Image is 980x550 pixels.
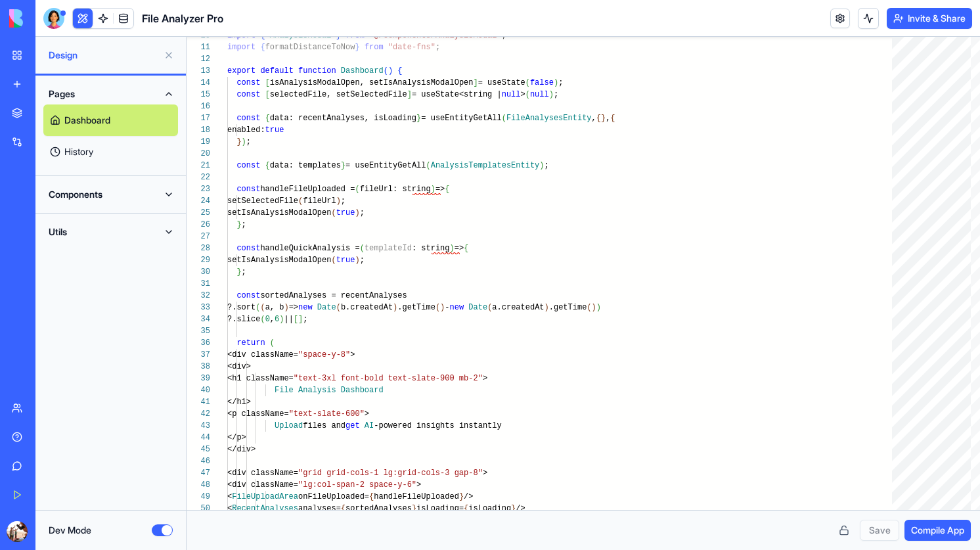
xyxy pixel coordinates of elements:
[298,315,303,324] span: ]
[606,114,610,123] span: ,
[187,41,210,53] div: 11
[279,315,284,324] span: )
[336,208,355,218] span: true
[416,480,421,490] span: >
[7,521,28,542] img: ACg8ocJEKwcsCNjNCdCZWWFB0F6taHOTqkZ9vvEQqxyRW_Sz0dy6Qfft=s96-c
[236,90,260,99] span: const
[265,114,270,123] span: {
[298,504,341,513] span: analyses=
[506,114,592,123] span: FileAnalysesEntity
[187,396,210,408] div: 41
[187,444,210,455] div: 45
[21,139,90,147] div: Shelly • 41m ago
[587,303,591,312] span: (
[62,430,73,441] button: Upload attachment
[83,430,94,441] button: Start recording
[365,421,374,430] span: AI
[227,43,256,52] span: import
[236,185,260,194] span: const
[355,208,359,218] span: )
[483,469,487,478] span: >
[64,7,95,16] h1: Shelly
[431,185,435,194] span: )
[374,421,501,430] span: -powered insights instantly
[43,184,178,205] button: Components
[545,161,549,170] span: ;
[187,242,210,254] div: 28
[236,338,265,348] span: return
[41,430,52,441] button: Gif picker
[473,78,478,87] span: ]
[227,126,265,135] span: enabled:
[260,291,407,300] span: sortedAnalyses = recentAnalyses
[331,208,336,218] span: (
[478,78,525,87] span: = useState
[298,66,336,76] span: function
[187,254,210,266] div: 29
[265,43,355,52] span: formatDistanceToNow
[236,114,260,123] span: const
[365,43,384,52] span: from
[270,114,416,123] span: data: recentAnalyses, isLoading
[227,480,298,490] span: <div className=
[440,303,445,312] span: )
[502,90,521,99] span: null
[187,266,210,278] div: 30
[142,11,223,26] span: File Analyzer Pro
[242,267,246,277] span: ;
[227,398,251,407] span: </h1>
[360,185,431,194] span: fileUrl: string
[360,208,365,218] span: ;
[445,185,449,194] span: {
[592,114,596,123] span: ,
[64,16,158,30] p: Active in the last 15m
[610,114,615,123] span: {
[336,196,341,206] span: )
[289,409,365,419] span: "text-slate-600"
[232,492,298,501] span: FileUploadArea
[11,76,252,166] div: Shelly says…
[596,303,601,312] span: )
[187,337,210,349] div: 36
[256,303,260,312] span: (
[187,195,210,207] div: 24
[246,137,251,147] span: ;
[37,7,58,28] img: Profile image for Shelly
[384,66,388,76] span: (
[412,244,450,253] span: : string
[554,78,558,87] span: )
[206,5,231,30] button: Home
[270,90,407,99] span: selectedFile, setSelectedFile
[397,66,402,76] span: {
[412,504,416,513] span: }
[360,256,365,265] span: ;
[9,5,33,30] button: go back
[284,315,293,324] span: ||
[450,303,464,312] span: new
[298,196,303,206] span: (
[265,126,284,135] span: true
[492,303,544,312] span: a.createdAt
[187,65,210,77] div: 13
[227,303,256,312] span: ?.sort
[341,504,345,513] span: {
[187,290,210,302] div: 32
[592,303,596,312] span: )
[345,504,412,513] span: sortedAnalyses
[49,524,91,537] label: Dev Mode
[187,432,210,444] div: 44
[549,90,554,99] span: )
[260,244,359,253] span: handleQuickAnalysis =
[530,78,554,87] span: false
[20,430,31,441] button: Emoji picker
[341,196,345,206] span: ;
[341,386,384,395] span: Dashboard
[187,160,210,172] div: 21
[227,374,294,383] span: <h1 className=
[464,504,468,513] span: {
[187,325,210,337] div: 35
[341,303,393,312] span: b.createdAt
[187,172,210,183] div: 22
[227,66,256,76] span: export
[260,43,265,52] span: {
